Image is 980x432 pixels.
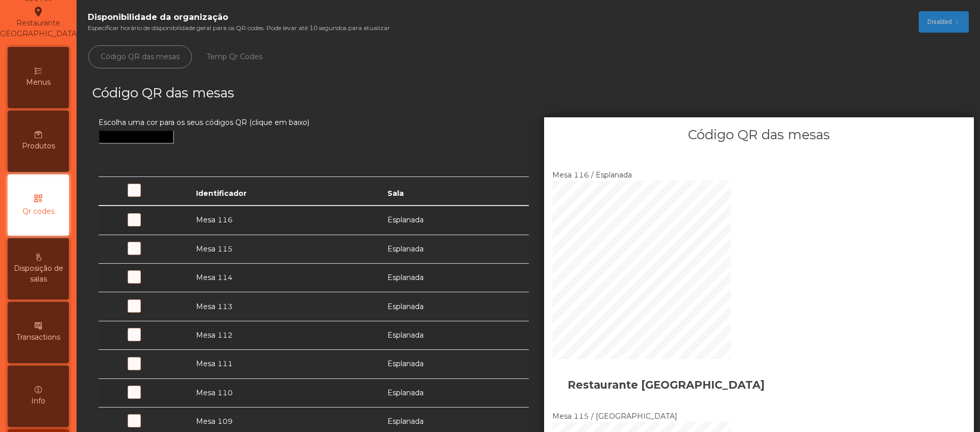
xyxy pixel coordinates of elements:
[381,176,529,206] th: Sala
[190,378,381,407] td: Mesa 110
[190,206,381,235] td: Mesa 116
[552,170,632,180] span: Mesa 116 / Esplanada
[927,17,952,27] span: Disabled
[381,235,529,263] td: Esplanada
[552,160,662,169] span: -------------------------------------------
[919,11,969,33] button: Disabled
[544,125,974,144] h3: Código QR das mesas
[22,206,55,217] span: Qr codes
[190,235,381,263] td: Mesa 115
[33,193,43,204] i: qr_code
[99,117,309,128] label: Escolha uma cor para os seus códigos QR (clique em baixo)
[32,6,44,18] i: location_on
[190,176,381,206] th: Identificador
[92,84,526,102] h3: Código QR das mesas
[194,45,275,68] a: Temp Qr Codes
[88,45,192,68] a: Código QR das mesas
[190,263,381,292] td: Mesa 114
[381,292,529,321] td: Esplanada
[16,332,60,343] span: Transactions
[381,206,529,235] td: Esplanada
[381,263,529,292] td: Esplanada
[381,350,529,378] td: Esplanada
[552,412,677,421] span: Mesa 115 / [GEOGRAPHIC_DATA]
[381,378,529,407] td: Esplanada
[190,350,381,378] td: Mesa 111
[190,292,381,321] td: Mesa 113
[88,23,390,33] span: Especificar horário de disponibilidade geral para os QR codes. Pode levar até 10 segundos para at...
[381,321,529,349] td: Esplanada
[88,11,390,23] span: Disponibilidade da organização
[190,321,381,349] td: Mesa 112
[31,396,45,406] span: Info
[552,401,662,410] span: -------------------------------------------
[568,378,765,391] b: Restaurante [GEOGRAPHIC_DATA]
[26,77,51,88] span: Menus
[10,263,66,285] span: Disposição de salas
[22,141,55,151] span: Produtos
